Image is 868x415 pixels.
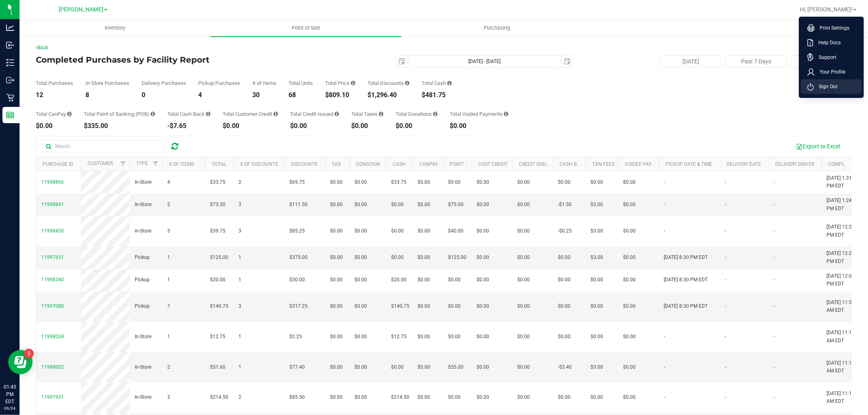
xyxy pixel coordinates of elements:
span: $3.00 [590,201,603,209]
span: $33.75 [391,178,407,186]
span: $0.00 [418,201,430,209]
button: Past 30 Days [791,55,852,67]
span: $140.75 [391,302,409,310]
div: 30 [252,92,276,98]
span: - [725,227,726,235]
span: - [725,393,726,401]
span: $0.00 [330,393,343,401]
span: $77.40 [289,363,305,371]
span: Purchasing [473,24,521,32]
span: $0.00 [448,178,461,186]
span: In-Store [135,363,151,371]
span: $0.00 [330,178,343,186]
span: $0.00 [330,302,343,310]
span: $33.75 [210,178,225,186]
span: Your Profile [815,68,845,76]
span: select [396,56,407,67]
a: Inventory [20,20,210,37]
div: Total Discounts [367,80,409,86]
div: 12 [36,92,73,98]
span: $0.00 [558,393,571,401]
span: $20.00 [210,276,225,284]
div: Pickup Purchases [198,80,240,86]
button: [DATE] [660,55,722,67]
span: 3 [167,227,170,235]
span: 1 [238,333,241,341]
span: $0.00 [477,276,489,284]
span: $0.00 [477,254,489,261]
span: $0.00 [623,363,636,371]
div: 68 [289,92,313,98]
i: Sum of the total prices of all purchases in the date range. [351,80,355,86]
span: $0.00 [623,333,636,341]
inline-svg: Outbound [6,76,14,84]
a: Tax [332,161,341,167]
span: - [725,302,726,310]
a: Back [36,45,48,50]
span: $317.25 [289,302,308,310]
span: Support [814,53,836,61]
span: $0.00 [354,276,367,284]
span: $0.00 [354,227,367,235]
i: Sum of the discount values applied to the all purchases in the date range. [405,80,409,86]
span: - [774,254,775,261]
i: Sum of the successful, non-voided point-of-banking payment transactions, both via payment termina... [151,111,155,117]
span: $0.00 [558,178,571,186]
span: $0.00 [517,393,530,401]
a: Customer [87,161,113,166]
div: $0.00 [396,123,437,129]
div: Total Point of Banking (POB) [84,111,155,117]
span: 1 [167,333,170,341]
span: $0.00 [517,254,530,261]
span: [DATE] 1:24 PM EDT [826,197,857,212]
span: [DATE] 8:30 PM EDT [664,302,708,310]
span: $0.00 [623,302,636,310]
span: $0.00 [590,333,603,341]
span: $0.00 [354,201,367,209]
span: $0.00 [517,227,530,235]
a: Cash [393,161,406,167]
span: $0.00 [477,393,489,401]
div: Total CanPay [36,111,72,117]
span: $51.60 [210,363,225,371]
span: Sign Out [814,83,837,91]
span: $0.00 [448,393,461,401]
span: 1 [238,276,241,284]
div: Total Customer Credit [223,111,278,117]
span: $0.00 [517,333,530,341]
div: $0.00 [351,123,383,129]
span: - [725,201,726,209]
span: $0.00 [354,393,367,401]
span: $0.00 [391,363,404,371]
span: Point of Sale [281,24,331,32]
i: Sum of all voided payment transaction amounts, excluding tips and transaction fees, for all purch... [504,111,508,117]
span: $0.00 [354,333,367,341]
span: 1 [167,276,170,284]
a: CanPay [419,161,438,167]
span: - [664,178,665,186]
span: - [774,393,775,401]
span: $0.00 [354,254,367,261]
span: $0.00 [354,178,367,186]
span: $214.50 [391,393,409,401]
span: $0.00 [330,201,343,209]
span: $0.00 [418,333,430,341]
div: Delivery Purchases [142,80,186,86]
span: 11998841 [41,202,64,207]
span: [DATE] 11:52 AM EDT [826,299,857,314]
inline-svg: Inbound [6,41,14,49]
a: Cust Credit [478,161,508,167]
span: select [562,56,573,67]
span: [DATE] 1:31 PM EDT [826,174,857,190]
inline-svg: Retail [6,93,14,102]
span: $0.00 [418,178,430,186]
span: 11997088 [41,303,64,309]
input: Search... [42,140,164,152]
span: In-Store [135,227,151,235]
span: $0.00 [477,201,489,209]
span: 11998002 [41,364,64,370]
span: [DATE] 11:16 AM EDT [826,329,857,344]
span: $0.00 [623,254,636,261]
div: Total Cash [422,80,452,86]
span: In-Store [135,178,151,186]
